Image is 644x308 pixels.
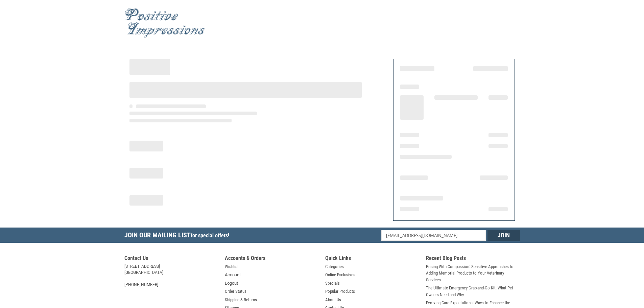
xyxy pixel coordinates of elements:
[487,230,520,241] input: Join
[426,255,520,263] h5: Recent Blog Posts
[325,280,340,287] a: Specials
[225,297,257,303] a: Shipping & Returns
[426,285,520,298] a: The Ultimate Emergency Grab-and-Go Kit: What Pet Owners Need and Why
[426,263,520,283] a: Pricing With Compassion: Sensitive Approaches to Adding Memorial Products to Your Veterinary Serv...
[225,263,239,270] a: Wishlist
[225,271,241,278] a: Account
[325,288,355,295] a: Popular Products
[381,230,486,241] input: Email
[225,288,246,295] a: Order Status
[225,255,319,263] h5: Accounts & Orders
[124,8,206,38] img: Positive Impressions
[191,232,229,239] span: for special offers!
[325,255,419,263] h5: Quick Links
[225,280,238,287] a: Logout
[325,263,344,270] a: Categories
[124,263,218,288] address: [STREET_ADDRESS] [GEOGRAPHIC_DATA] [PHONE_NUMBER]
[124,255,218,263] h5: Contact Us
[325,271,355,278] a: Online Exclusives
[124,228,233,245] h5: Join Our Mailing List
[325,297,341,303] a: About Us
